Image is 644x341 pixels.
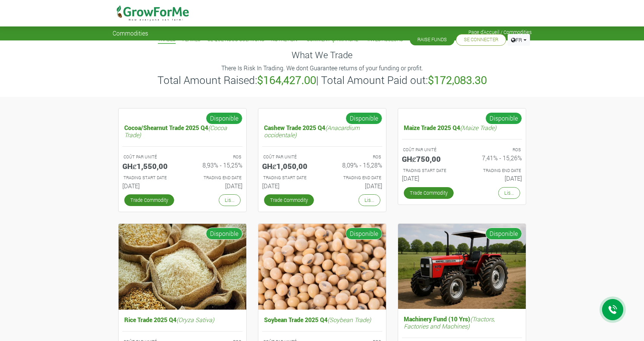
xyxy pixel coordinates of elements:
h5: GHȼ1,050,00 [262,161,317,170]
a: Lis... [219,194,241,206]
h5: Rice Trade 2025 Q4 [122,314,242,325]
span: Disponible [206,112,242,124]
i: (Anacardium occidentale) [264,124,360,139]
a: FR [508,34,530,46]
h6: 8,93% - 15,25% [188,161,242,169]
h6: [DATE] [262,182,317,189]
h5: Cashew Trade 2025 Q4 [262,122,382,140]
p: COÛT PAR UNITÉ [403,147,455,153]
i: (Cocoa Trade) [124,124,227,139]
i: (Soybean Trade) [327,316,371,324]
a: Trade Commodity [404,187,454,199]
b: $164,427.00 [257,73,316,87]
p: Estimated Trading End Date [329,175,381,181]
h5: Maize Trade 2025 Q4 [402,122,522,133]
p: Estimated Trading Start Date [403,167,455,174]
a: Notre ADN [271,36,300,44]
h6: [DATE] [122,182,177,189]
p: COÛT PAR UNITÉ [124,154,176,160]
h6: [DATE] [188,182,242,189]
h5: Machinery Fund (10 Yrs) [402,313,522,332]
b: $172,083.30 [428,73,487,87]
h6: 7,41% - 15,26% [468,154,522,161]
h6: 8,09% - 15,28% [328,161,382,169]
img: growforme image [119,224,246,310]
span: Disponible [485,228,522,240]
a: Raise Funds [417,36,447,44]
a: Comment ça Marche [307,36,361,44]
a: Trade Commodity [264,194,314,206]
a: Cocoa/Shearnut Trade 2025 Q4(Cocoa Trade) COÛT PAR UNITÉ GHȼ1,550,00 ROS 8,93% - 15,25% TRADING S... [122,122,242,192]
p: Estimated Trading Start Date [124,175,176,181]
a: Se Connecter [464,36,498,44]
h5: Soybean Trade 2025 Q4 [262,314,382,325]
p: ROS [189,154,241,160]
p: COÛT PAR UNITÉ [263,154,315,160]
i: (Oryza Sativa) [176,316,214,324]
img: growforme image [258,224,386,310]
a: Ce que nous Cultivons [207,36,264,44]
h5: Cocoa/Shearnut Trade 2025 Q4 [122,122,242,140]
img: growforme image [398,224,526,309]
span: Commodities [113,29,148,37]
h5: GHȼ1,550,00 [122,161,177,170]
a: Trade Commodity [124,194,174,206]
h4: What We Trade [113,50,532,60]
h6: [DATE] [402,175,456,182]
span: Disponible [206,228,242,240]
a: Lis... [358,194,380,206]
a: Maize Trade 2025 Q4(Maize Trade) COÛT PAR UNITÉ GHȼ750,00 ROS 7,41% - 15,26% TRADING START DATE [... [402,122,522,185]
p: ROS [469,147,521,153]
span: Disponible [346,112,382,124]
a: Trades [158,36,176,44]
h6: [DATE] [328,182,382,189]
p: There Is Risk In Trading. We dont Guarantee returns of your funding or profit. [114,64,531,73]
p: Estimated Trading End Date [189,175,241,181]
a: Cashew Trade 2025 Q4(Anacardium occidentale) COÛT PAR UNITÉ GHȼ1,050,00 ROS 8,09% - 15,28% TRADIN... [262,122,382,192]
i: (Tractors, Factories and Machines) [404,315,495,330]
p: Estimated Trading End Date [469,167,521,174]
span: Disponible [485,112,522,124]
h3: Total Amount Raised: | Total Amount Paid out: [114,74,531,87]
a: Investisseurs [368,36,406,44]
span: Disponible [346,228,382,240]
a: Fermes [182,36,201,44]
h6: [DATE] [468,175,522,182]
p: ROS [329,154,381,160]
h5: GHȼ750,00 [402,154,456,163]
p: Estimated Trading Start Date [263,175,315,181]
i: (Maize Trade) [460,124,496,132]
a: Lis... [498,187,520,199]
